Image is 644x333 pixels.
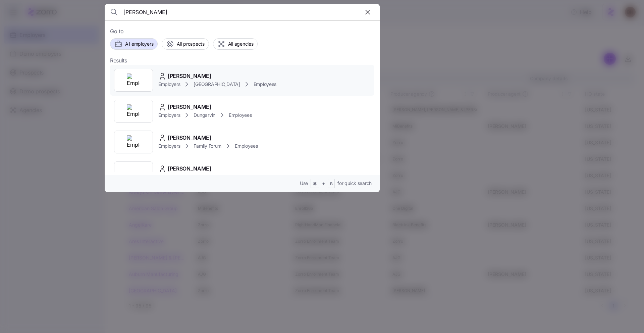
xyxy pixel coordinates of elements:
[177,41,204,47] span: All prospects
[168,134,211,142] span: [PERSON_NAME]
[158,81,180,88] span: Employers
[162,38,209,50] button: All prospects
[127,104,140,118] img: Employer logo
[125,41,153,47] span: All employers
[110,27,374,36] span: Go to
[158,112,180,118] span: Employers
[337,180,372,187] span: for quick search
[235,143,258,149] span: Employees
[168,164,211,173] span: [PERSON_NAME]
[330,181,333,187] span: B
[110,56,127,65] span: Results
[254,81,276,88] span: Employees
[158,143,180,149] span: Employers
[213,38,258,50] button: All agencies
[322,180,325,187] span: +
[313,181,317,187] span: ⌘
[300,180,308,187] span: Use
[168,72,211,80] span: [PERSON_NAME]
[110,38,158,50] button: All employers
[194,81,240,88] span: [GEOGRAPHIC_DATA]
[194,112,215,118] span: Dungarvin
[228,41,254,47] span: All agencies
[229,112,252,118] span: Employees
[127,74,140,87] img: Employer logo
[127,135,140,149] img: Employer logo
[168,103,211,111] span: [PERSON_NAME]
[194,143,221,149] span: Family Forum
